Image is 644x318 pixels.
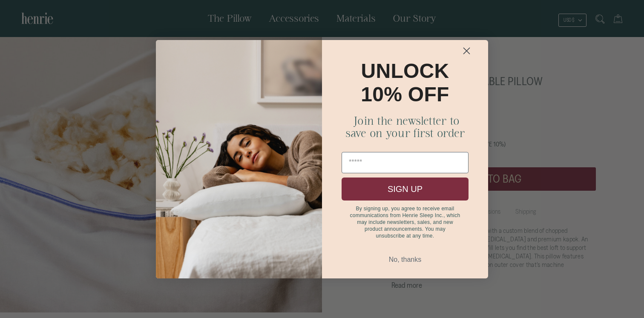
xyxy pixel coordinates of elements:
img: b44ff96f-0ff0-428c-888d-0a6584b2e5a7.png [156,40,322,278]
input: Email [342,152,469,173]
span: save on your first order [345,127,465,139]
span: Join the newsletter to [351,115,460,127]
span: 10% OFF [361,83,449,106]
span: UNLOCK [361,60,449,82]
span: By signing up, you agree to receive email communications from Henrie Sleep Inc., which may includ... [350,206,460,239]
button: Close dialog [448,43,485,58]
button: SIGN UP [342,178,469,201]
button: No, thanks [342,252,469,268]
